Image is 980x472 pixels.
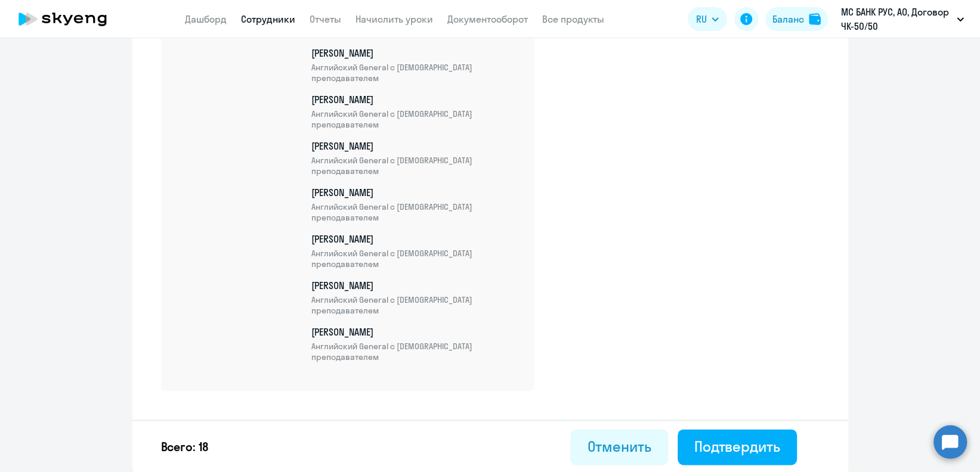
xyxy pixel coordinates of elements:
button: Отменить [570,429,667,465]
p: [PERSON_NAME] [311,139,520,176]
p: [PERSON_NAME] [311,325,520,362]
a: Отчеты [310,13,341,25]
span: Английский General с [DEMOGRAPHIC_DATA] преподавателем [311,248,520,269]
a: Все продукты [542,13,604,25]
span: RU [696,12,707,26]
span: Английский General с [DEMOGRAPHIC_DATA] преподавателем [311,341,520,362]
div: Подтвердить [694,437,780,456]
p: МС БАНК РУС, АО, Договор ЧК-50/50 [841,5,952,33]
p: [PERSON_NAME] [311,232,520,269]
p: [PERSON_NAME] [311,93,520,130]
a: Дашборд [185,13,227,25]
p: [PERSON_NAME] [311,186,520,223]
a: Начислить уроки [355,13,433,25]
span: Английский General с [DEMOGRAPHIC_DATA] преподавателем [311,294,520,316]
div: Баланс [772,12,804,26]
img: balance [809,13,821,25]
button: RU [688,7,727,31]
span: Английский General с [DEMOGRAPHIC_DATA] преподавателем [311,201,520,223]
button: Балансbalance [765,7,828,31]
p: [PERSON_NAME] [311,279,520,316]
div: Отменить [587,437,651,456]
button: Подтвердить [678,429,797,465]
p: Всего: 18 [161,439,209,455]
a: Сотрудники [241,13,295,25]
span: Английский General с [DEMOGRAPHIC_DATA] преподавателем [311,155,520,176]
span: Английский General с [DEMOGRAPHIC_DATA] преподавателем [311,108,520,130]
button: МС БАНК РУС, АО, Договор ЧК-50/50 [835,5,970,33]
a: Документооборот [447,13,528,25]
p: [PERSON_NAME] [311,46,520,83]
span: Английский General с [DEMOGRAPHIC_DATA] преподавателем [311,62,520,83]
